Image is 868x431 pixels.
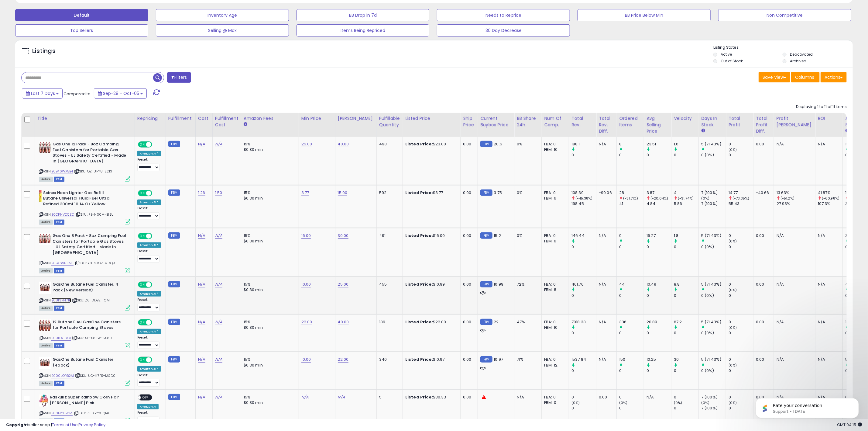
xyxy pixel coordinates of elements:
div: Repricing [137,115,163,122]
span: Rate your conversation [26,18,76,23]
a: 25.00 [301,141,312,147]
div: 592 [379,190,398,196]
div: 0 [729,293,753,298]
div: Amazon AI * [137,291,161,297]
button: Inventory Age [156,9,289,21]
div: 455 [379,282,398,287]
div: 146.44 [571,233,596,238]
div: 10.49 [647,282,671,287]
div: Fulfillment Cost [215,115,238,128]
div: 44 [619,282,644,287]
div: 15% [244,233,294,238]
button: Selling @ Max [156,24,289,36]
span: | SKU: Y8-GJOV-MDQB [74,261,115,266]
span: Compared to: [63,91,91,97]
div: Avg BB Share [845,115,867,128]
div: 0 [729,141,753,147]
small: FBM [480,189,492,196]
img: 31MwEd6RLCL._SL40_.jpg [39,190,42,202]
span: Sep-29 - Oct-05 [103,90,139,96]
div: Preset: [137,158,161,171]
b: Listed Price: [405,141,433,147]
div: N/A [777,282,811,287]
small: (0%) [729,287,737,292]
div: 1.8 [674,233,698,238]
div: N/A [599,319,612,325]
div: Amazon AI * [137,151,161,156]
button: Actions [821,72,847,82]
div: Total Rev. Diff. [599,115,614,134]
div: BB Share 24h. [517,115,539,128]
button: Last 7 Days [22,88,63,99]
span: FBM [54,268,65,273]
div: 0.00 [756,319,769,325]
a: 16.00 [301,233,311,239]
div: 0.00 [463,190,473,196]
div: 7 (100%) [701,201,726,207]
span: Last 7 Days [31,90,55,96]
div: 0.00 [756,141,769,147]
div: Total Profit Diff. [756,115,771,134]
div: Amazon AI * [137,242,161,248]
div: 493 [379,141,398,147]
div: Title [37,115,132,122]
a: 10.00 [301,281,311,287]
div: 8 [619,141,644,147]
div: FBA: 0 [544,190,564,196]
small: FBM [168,232,180,239]
div: $0.30 min [244,196,294,201]
a: 1.26 [198,190,205,196]
span: ON [139,234,146,239]
small: (-31.71%) [623,196,638,201]
div: 20.89 [647,319,671,325]
h5: Listings [32,47,56,55]
div: message notification from Support, 5w ago. Rate your conversation [9,13,112,33]
div: 0 [674,293,698,298]
b: Listed Price: [405,281,433,287]
small: (0%) [729,147,737,152]
span: | SKU: QZ-UFY8-22K1 [74,169,112,174]
b: 12 Butane Fuel GasOne Canisters for Portable Camping Stoves [53,319,126,332]
img: 51OpIdOktVL._SL40_.jpg [39,282,51,294]
div: 67.2 [674,319,698,325]
div: ROI [818,115,840,122]
div: 13.63% [777,190,815,196]
label: Deactivated [790,52,813,57]
span: FBM [54,220,65,225]
a: N/A [198,141,205,147]
a: B081SPFLNF [51,298,71,303]
div: 0 (0%) [701,152,726,158]
div: 5 (71.43%) [701,233,726,238]
b: Gas One 12 Pack - 8oz Camping Fuel Canisters for Portable Gas Stoves - UL Safety Certified - Made... [53,141,126,165]
a: 25.00 [338,281,349,287]
div: ASIN: [39,141,130,181]
b: Listed Price: [405,319,433,325]
a: N/A [198,281,205,287]
div: FBA: 0 [544,233,564,238]
small: (0%) [701,196,710,201]
b: GasOne Butane Fuel Canister, 4 Pack (New Version) [53,282,126,294]
div: 0 [619,152,644,158]
small: FBM [480,232,492,239]
div: 0 [674,244,698,250]
a: B000JORB2M [51,373,74,378]
button: Items Being Repriced [297,24,430,36]
a: N/A [198,233,205,239]
div: 336 [619,319,644,325]
img: 515u-LeRvmL._SL40_.jpg [39,319,51,332]
div: ASIN: [39,282,130,310]
div: 0.00 [463,233,473,238]
div: N/A [818,141,838,147]
div: 0 [571,293,596,298]
img: 51rgVU3AqQL._SL40_.jpg [39,141,51,154]
div: FBM: 8 [544,287,564,293]
small: (-31.74%) [678,196,694,201]
div: 461.76 [571,282,596,287]
img: Profile image for Support [14,18,23,28]
div: N/A [599,233,612,238]
div: Current Buybox Price [480,115,512,128]
button: Columns [791,72,820,82]
a: B001D7FYCI [51,335,71,341]
div: $23.00 [405,141,456,147]
div: N/A [777,319,811,325]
